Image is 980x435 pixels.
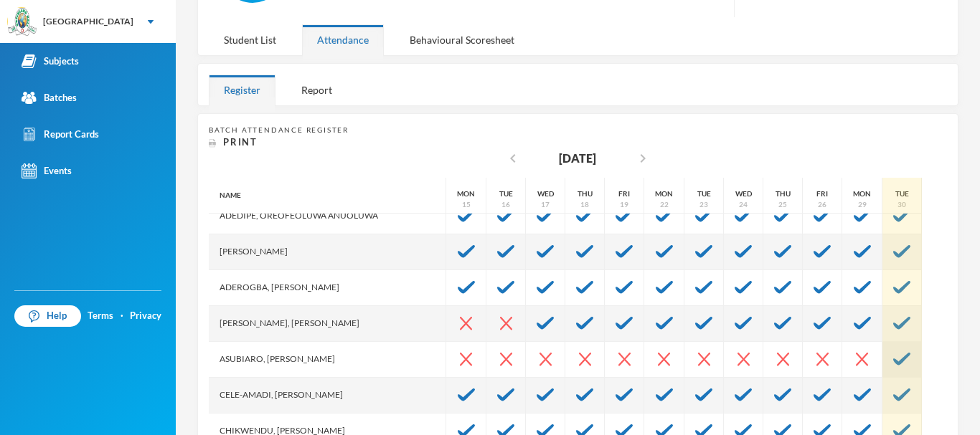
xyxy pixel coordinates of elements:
[816,188,828,199] div: Fri
[818,199,826,210] div: 26
[209,378,446,414] div: Cele-amadi, [PERSON_NAME]
[735,188,752,199] div: Wed
[655,188,673,199] div: Mon
[697,188,711,199] div: Tue
[395,24,529,55] div: Behavioural Scoresheet
[209,24,291,55] div: Student List
[130,309,161,323] a: Privacy
[457,188,475,199] div: Mon
[618,188,630,199] div: Fri
[895,188,909,199] div: Tue
[209,75,275,105] div: Register
[897,199,906,210] div: 30
[634,150,651,167] i: chevron_right
[501,199,510,210] div: 16
[776,188,791,199] div: Thu
[739,199,748,210] div: 24
[302,24,384,55] div: Attendance
[660,199,669,210] div: 22
[223,136,258,148] span: Print
[8,8,37,37] img: logo
[43,15,133,28] div: [GEOGRAPHIC_DATA]
[537,188,554,199] div: Wed
[22,163,72,178] div: Events
[209,125,349,134] span: Batch Attendance Register
[504,150,522,167] i: chevron_left
[462,199,471,210] div: 15
[22,54,79,69] div: Subjects
[853,188,871,199] div: Mon
[22,90,77,105] div: Batches
[22,127,99,142] div: Report Cards
[121,309,123,323] div: ·
[209,342,446,378] div: Asubiaro, [PERSON_NAME]
[209,178,446,214] div: Name
[858,199,867,210] div: 29
[286,75,347,105] div: Report
[541,199,550,210] div: 17
[209,199,446,234] div: Adedipe, Oreofeoluwa Anuoluwa
[620,199,628,210] div: 19
[578,188,593,199] div: Thu
[559,150,596,167] div: [DATE]
[499,188,513,199] div: Tue
[209,234,446,270] div: [PERSON_NAME]
[699,199,708,210] div: 23
[14,305,81,327] a: Help
[209,270,446,306] div: Aderogba, [PERSON_NAME]
[209,306,446,342] div: [PERSON_NAME], [PERSON_NAME]
[580,199,589,210] div: 18
[88,309,113,323] a: Terms
[778,199,787,210] div: 25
